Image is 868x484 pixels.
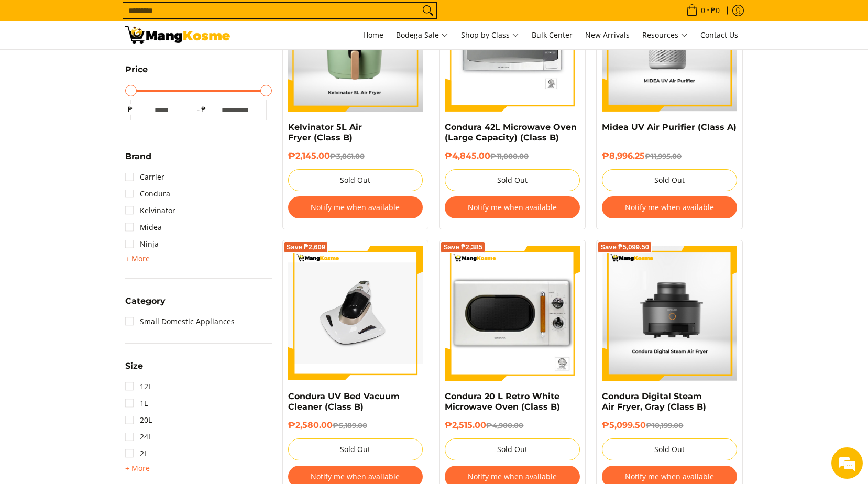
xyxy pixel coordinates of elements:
a: 1L [125,395,148,412]
img: condura-vintage-style-20-liter-micowave-oven-with-icc-sticker-class-b-full-front-view-mang-kosme [445,246,580,381]
a: 20L [125,412,152,428]
span: We're online! [61,132,145,238]
del: ₱4,900.00 [486,421,523,430]
summary: Open [125,297,166,313]
summary: Open [125,65,148,82]
del: ₱10,199.00 [646,421,683,430]
a: Contact Us [695,21,743,49]
a: Bodega Sale [391,21,454,49]
button: Search [420,3,436,18]
h6: ₱2,580.00 [288,420,423,431]
button: Notify me when available [602,196,737,218]
a: 24L [125,428,152,445]
a: Home [358,21,389,49]
a: New Arrivals [580,21,635,49]
del: ₱11,000.00 [490,152,529,160]
summary: Open [125,462,150,475]
span: • [683,5,723,16]
span: ₱ [199,104,209,115]
a: Condura UV Bed Vacuum Cleaner (Class B) [288,391,400,412]
a: Small Domestic Appliances [125,313,235,330]
del: ₱5,189.00 [333,421,367,430]
a: 12L [125,378,152,395]
button: Notify me when available [445,196,580,218]
span: Bulk Center [532,30,573,40]
a: Kelvinator [125,202,175,219]
span: Save ₱5,099.50 [600,244,649,250]
a: 2L [125,445,148,462]
button: Sold Out [288,169,423,191]
del: ₱3,861.00 [330,152,365,160]
button: Sold Out [602,169,737,191]
button: Sold Out [602,438,737,460]
a: Bulk Center [526,21,578,49]
span: Shop by Class [461,29,519,42]
a: Condura 20 L Retro White Microwave Oven (Class B) [445,391,560,412]
span: Home [363,30,383,40]
button: Notify me when available [288,196,423,218]
h6: ₱2,145.00 [288,151,423,161]
span: Brand [125,152,151,161]
span: Resources [642,29,688,42]
button: Sold Out [288,438,423,460]
span: New Arrivals [585,30,630,40]
nav: Main Menu [240,21,743,49]
span: Category [125,297,166,305]
h6: ₱5,099.50 [602,420,737,431]
span: Save ₱2,385 [443,244,482,250]
summary: Open [125,152,151,169]
span: Size [125,362,143,370]
span: 0 [699,7,707,14]
a: Midea UV Air Purifier (Class A) [602,122,737,132]
a: Resources [637,21,693,49]
summary: Open [125,362,143,378]
del: ₱11,995.00 [645,152,682,160]
span: + More [125,464,150,472]
summary: Open [125,252,150,265]
textarea: Type your message and hit 'Enter' [5,286,200,323]
span: Save ₱2,609 [287,244,326,250]
div: Chat with us now [54,59,176,72]
h6: ₱8,996.25 [602,151,737,161]
a: Carrier [125,169,164,185]
span: ₱ [125,104,136,115]
button: Sold Out [445,438,580,460]
h6: ₱2,515.00 [445,420,580,431]
a: Midea [125,219,162,236]
img: Condura UV Bed Vacuum Cleaner (Class B) [288,262,423,364]
span: Bodega Sale [396,29,448,42]
h6: ₱4,845.00 [445,151,580,161]
a: Condura 42L Microwave Oven (Large Capacity) (Class B) [445,122,577,142]
div: Minimize live chat window [172,5,197,30]
a: Ninja [125,236,159,252]
span: Contact Us [700,30,738,40]
a: Condura [125,185,170,202]
img: condura-digital-steam-air-fryer-with-frame-full-view-mang-kosme [603,246,737,381]
span: + More [125,255,150,263]
a: Kelvinator 5L Air Fryer (Class B) [288,122,362,142]
a: Condura Digital Steam Air Fryer, Gray (Class B) [602,391,706,412]
span: Price [125,65,148,74]
img: Small Appliances l Mang Kosme: Home Appliances Warehouse Sale | Page 3 [125,26,230,44]
button: Sold Out [445,169,580,191]
span: ₱0 [709,7,721,14]
a: Shop by Class [456,21,524,49]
